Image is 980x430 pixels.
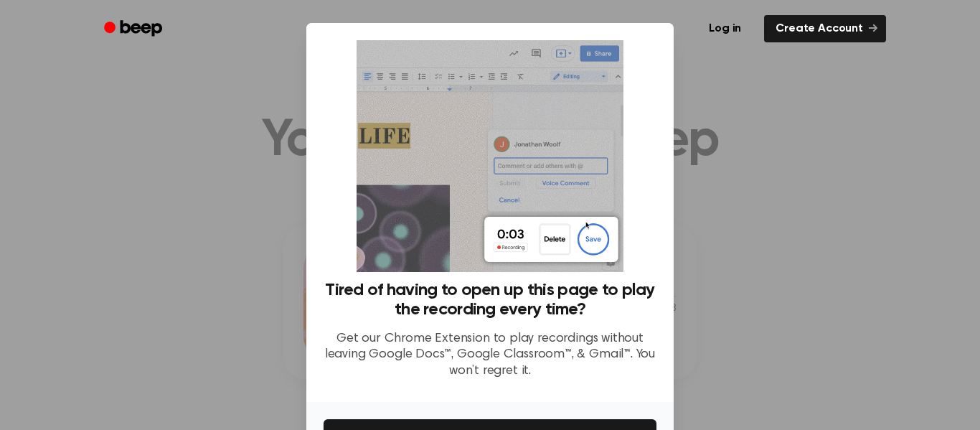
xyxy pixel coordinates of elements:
[94,15,175,43] a: Beep
[764,15,886,42] a: Create Account
[694,12,755,45] a: Log in
[324,281,656,319] h3: Tired of having to open up this page to play the recording every time?
[357,40,623,272] img: Beep extension in action
[324,331,656,380] p: Get our Chrome Extension to play recordings without leaving Google Docs™, Google Classroom™, & Gm...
